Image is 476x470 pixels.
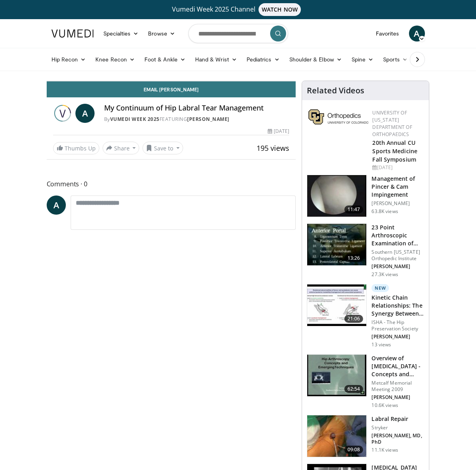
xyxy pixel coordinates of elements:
[372,164,423,171] div: [DATE]
[259,3,301,16] span: WATCH NOW
[307,415,424,457] a: 09:08 Labral Repair Stryker [PERSON_NAME], MD, PhD 11.1K views
[268,128,289,135] div: [DATE]
[75,104,95,123] a: A
[371,26,404,41] a: Favorites
[47,179,296,189] span: Comments 0
[409,26,425,41] a: A
[371,380,424,393] p: Metcalf Memorial Meeting 2009
[140,51,190,67] a: Foot & Ankle
[91,51,140,67] a: Knee Recon
[344,205,363,213] span: 11:47
[47,3,430,16] a: Vumedi Week 2025 ChannelWATCH NOW
[371,425,424,431] p: Stryker
[47,81,296,97] a: Email [PERSON_NAME]
[190,51,242,67] a: Hand & Wrist
[371,208,398,215] p: 63.8K views
[110,116,160,122] a: Vumedi Week 2025
[371,271,398,278] p: 27.3K views
[51,30,94,38] img: VuMedi Logo
[371,394,424,401] p: [PERSON_NAME]
[371,354,424,378] h3: Overview of [MEDICAL_DATA] - Concepts and Emerging Techniques
[372,139,417,163] a: 20th Annual CU Sports Medicine Fall Symposium
[371,415,424,423] h3: Labral Repair
[307,415,366,457] img: -TiYc6krEQGNAzh35hMDoxOjBrOw-uIx_2.150x105_q85_crop-smart_upscale.jpg
[53,104,72,123] img: Vumedi Week 2025
[371,342,391,348] p: 13 views
[371,447,398,453] p: 11.1K views
[371,402,398,409] p: 10.6K views
[307,224,366,265] img: oa8B-rsjN5HfbTbX4xMDoxOjBrO-I4W8.150x105_q85_crop-smart_upscale.jpg
[371,175,424,199] h3: Management of Pincer & Cam Impingement
[378,51,413,67] a: Sports
[187,116,229,122] a: [PERSON_NAME]
[371,432,424,445] p: [PERSON_NAME], MD, PhD
[103,142,140,154] button: Share
[371,223,424,247] h3: 23 Point Arthroscopic Examination of the Hip
[257,143,289,153] span: 195 views
[371,319,424,332] p: ISHA - The Hip Preservation Society
[347,51,378,67] a: Spine
[307,175,424,217] a: 11:47 Management of Pincer & Cam Impingement [PERSON_NAME] 63.8K views
[344,385,363,393] span: 62:54
[344,315,363,323] span: 21:06
[371,200,424,207] p: [PERSON_NAME]
[47,51,91,67] a: Hip Recon
[371,294,424,318] h3: Kinetic Chain Relationships: The Synergy Between Lower Extremity Joi…
[142,142,183,154] button: Save to
[53,142,99,154] a: Thumbs Up
[188,24,288,43] input: Search topics, interventions
[372,109,412,138] a: University of [US_STATE] Department of Orthopaedics
[143,26,180,41] a: Browse
[47,196,66,215] a: A
[307,223,424,278] a: 13:26 23 Point Arthroscopic Examination of the Hip Southern [US_STATE] Orthopedic Institute [PERS...
[371,263,424,270] p: [PERSON_NAME]
[371,249,424,262] p: Southern [US_STATE] Orthopedic Institute
[242,51,284,67] a: Pediatrics
[284,51,347,67] a: Shoulder & Elbow
[371,284,389,292] p: New
[104,104,290,113] h4: My Continuum of Hip Labral Tear Management
[344,446,363,454] span: 09:08
[308,109,368,124] img: 355603a8-37da-49b6-856f-e00d7e9307d3.png.150x105_q85_autocrop_double_scale_upscale_version-0.2.png
[371,334,424,340] p: [PERSON_NAME]
[104,116,290,123] div: By FEATURING
[307,86,364,95] h4: Related Videos
[307,284,366,326] img: 32a4bfa3-d390-487e-829c-9985ff2db92b.150x105_q85_crop-smart_upscale.jpg
[307,355,366,396] img: 678363_3.png.150x105_q85_crop-smart_upscale.jpg
[307,284,424,348] a: 21:06 New Kinetic Chain Relationships: The Synergy Between Lower Extremity Joi… ISHA - The Hip Pr...
[307,175,366,217] img: 38483_0000_3.png.150x105_q85_crop-smart_upscale.jpg
[99,26,144,41] a: Specialties
[344,254,363,262] span: 13:26
[307,354,424,409] a: 62:54 Overview of [MEDICAL_DATA] - Concepts and Emerging Techniques Metcalf Memorial Meeting 2009...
